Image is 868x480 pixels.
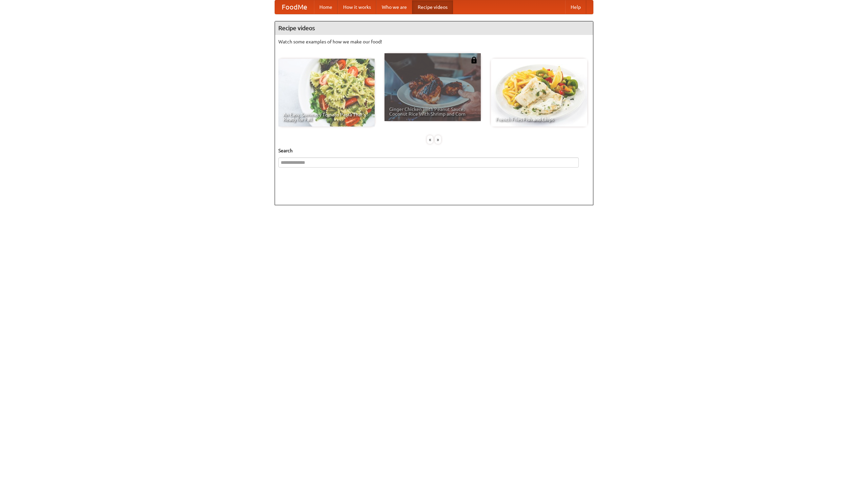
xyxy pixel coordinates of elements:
[565,0,586,14] a: Help
[412,0,453,14] a: Recipe videos
[496,117,583,122] span: French Fries Fish and Chips
[275,21,593,35] h4: Recipe videos
[278,147,590,154] h5: Search
[278,59,375,127] a: An Easy, Summery Tomato Pasta That's Ready for Fall
[427,135,433,144] div: «
[275,0,314,14] a: FoodMe
[471,57,477,63] img: 483408.png
[491,59,587,127] a: French Fries Fish and Chips
[278,38,590,45] p: Watch some examples of how we make our food!
[314,0,338,14] a: Home
[338,0,376,14] a: How it works
[435,135,441,144] div: »
[283,112,370,122] span: An Easy, Summery Tomato Pasta That's Ready for Fall
[376,0,412,14] a: Who we are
